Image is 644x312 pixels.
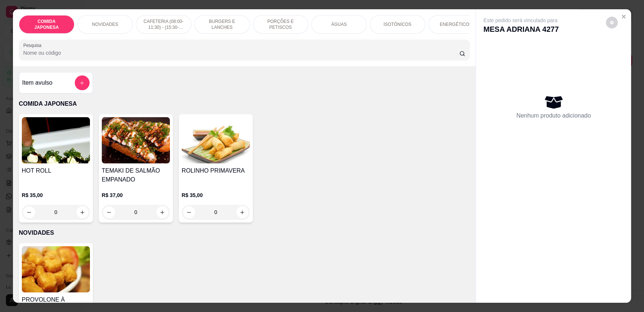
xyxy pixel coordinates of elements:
[259,18,302,30] p: PORÇÕES E PETISCOS
[22,166,90,175] h4: HOT ROLL
[23,49,460,57] input: Pesquisa
[516,111,591,120] p: Nenhum produto adicionado
[383,21,411,27] p: ISOTÔNICOS
[483,24,559,34] p: MESA ADRIANA 4277
[103,206,115,218] button: decrease-product-quantity
[157,206,168,218] button: increase-product-quantity
[22,78,53,87] h4: Item avulso
[483,17,559,24] p: Este pedido será vinculado para
[22,246,90,292] img: product-image
[19,99,470,108] p: COMIDA JAPONESA
[182,117,250,163] img: product-image
[182,166,250,175] h4: ROLINHO PRIMAVERA
[92,21,118,27] p: NOVIDADES
[77,206,88,218] button: increase-product-quantity
[606,17,618,28] button: decrease-product-quantity
[182,191,250,199] p: R$ 35,00
[102,191,170,199] p: R$ 37,00
[142,18,185,30] p: CAFETERIA (08:00-11:30) - (15:30-18:00)
[25,18,68,30] p: COMIDA JAPONESA
[201,18,244,30] p: BURGERS E LANCHES
[331,21,347,27] p: ÁGUAS
[618,11,630,23] button: Close
[440,21,472,27] p: ENERGÉTICOS
[22,191,90,199] p: R$ 35,00
[102,166,170,184] h4: TEMAKI DE SALMÃO EMPANADO
[102,117,170,163] img: product-image
[23,42,44,48] label: Pesquisa
[75,75,90,90] button: add-separate-item
[23,206,35,218] button: decrease-product-quantity
[22,117,90,163] img: product-image
[19,228,470,237] p: NOVIDADES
